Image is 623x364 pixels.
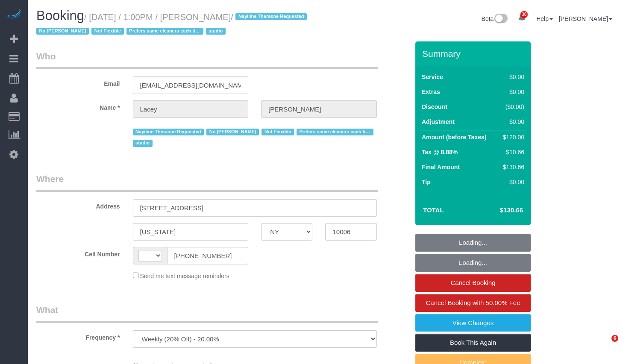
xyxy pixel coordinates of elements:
[422,73,443,81] label: Service
[500,73,524,81] div: $0.00
[500,103,524,111] div: ($0.00)
[559,15,612,22] a: [PERSON_NAME]
[422,103,447,111] label: Discount
[422,163,460,171] label: Final Amount
[500,117,524,126] div: $0.00
[415,314,531,332] a: View Changes
[426,299,520,306] span: Cancel Booking with 50.00% Fee
[500,178,524,186] div: $0.00
[423,206,444,214] strong: Total
[415,274,531,292] a: Cancel Booking
[91,28,124,35] span: Not Flexible
[36,173,378,192] legend: Where
[297,129,373,135] span: Prefers same cleaners each time
[30,100,126,112] label: Name *
[133,140,153,147] span: studio
[422,88,440,96] label: Extras
[422,117,455,126] label: Adjustment
[133,100,249,118] input: First Name
[594,335,614,355] iframe: Intercom live chat
[126,28,203,35] span: Prefers same cleaners each time
[514,9,530,27] a: 38
[422,133,486,141] label: Amount (before Taxes)
[536,15,553,22] a: Help
[325,223,376,241] input: Zip Code
[36,50,378,69] legend: Who
[262,129,294,135] span: Not Flexible
[206,129,259,135] span: No [PERSON_NAME]
[611,335,618,342] span: 6
[422,148,458,156] label: Tax @ 8.88%
[30,76,126,88] label: Email
[494,14,508,25] img: New interface
[474,207,523,214] h4: $130.66
[36,8,84,23] span: Booking
[206,28,226,35] span: studio
[235,13,307,20] span: Nayiline Therasne Requested
[167,247,249,264] input: Cell Number
[36,28,89,35] span: No [PERSON_NAME]
[36,12,309,36] small: / [DATE] / 1:00PM / [PERSON_NAME]
[36,304,378,323] legend: What
[30,199,126,211] label: Address
[500,163,524,171] div: $130.66
[133,223,249,241] input: City
[415,334,531,352] a: Book This Again
[30,330,126,342] label: Frequency *
[520,11,528,18] span: 38
[500,133,524,141] div: $120.00
[261,100,377,118] input: Last Name
[500,148,524,156] div: $10.66
[30,247,126,258] label: Cell Number
[482,15,508,22] a: Beta
[500,88,524,96] div: $0.00
[422,49,526,59] h3: Summary
[133,129,204,135] span: Nayiline Therasne Requested
[5,9,22,21] img: Automaid Logo
[422,178,431,186] label: Tip
[140,273,229,279] span: Send me text message reminders
[415,294,531,312] a: Cancel Booking with 50.00% Fee
[133,76,249,94] input: Email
